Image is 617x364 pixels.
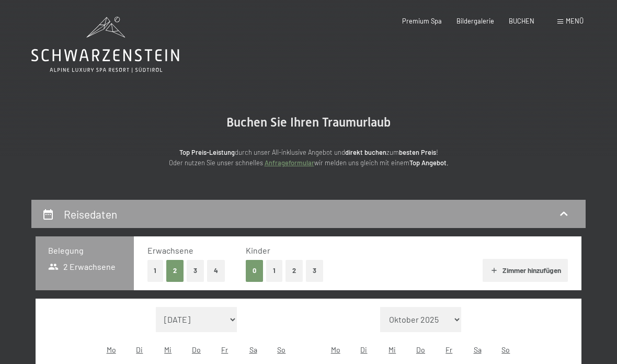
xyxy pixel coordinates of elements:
abbr: Samstag [249,345,257,354]
abbr: Mittwoch [389,345,396,354]
abbr: Freitag [445,345,452,354]
button: 4 [207,260,225,281]
a: Bildergalerie [456,17,494,25]
button: Zimmer hinzufügen [483,259,568,282]
abbr: Dienstag [136,345,143,354]
abbr: Donnerstag [416,345,425,354]
button: 3 [187,260,204,281]
button: 0 [246,260,263,281]
abbr: Samstag [474,345,482,354]
a: Premium Spa [402,17,442,25]
button: 1 [266,260,282,281]
abbr: Sonntag [277,345,285,354]
abbr: Donnerstag [192,345,201,354]
button: 2 [166,260,184,281]
strong: besten Preis [399,148,436,156]
abbr: Montag [107,345,116,354]
h2: Reisedaten [64,208,117,221]
span: Buchen Sie Ihren Traumurlaub [226,115,391,130]
strong: direkt buchen [345,148,386,156]
abbr: Sonntag [501,345,510,354]
strong: Top Angebot. [409,158,449,167]
span: 2 Erwachsene [48,261,116,272]
abbr: Dienstag [360,345,367,354]
strong: Top Preis-Leistung [179,148,235,156]
span: Erwachsene [147,245,193,255]
span: Kinder [246,245,270,255]
button: 1 [147,260,164,281]
abbr: Montag [331,345,340,354]
abbr: Mittwoch [164,345,172,354]
abbr: Freitag [221,345,228,354]
a: BUCHEN [509,17,534,25]
p: durch unser All-inklusive Angebot und zum ! Oder nutzen Sie unser schnelles wir melden uns gleich... [99,147,518,168]
button: 3 [306,260,323,281]
h3: Belegung [48,245,121,256]
button: 2 [285,260,303,281]
span: Menü [566,17,584,25]
a: Anfrageformular [265,158,314,167]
